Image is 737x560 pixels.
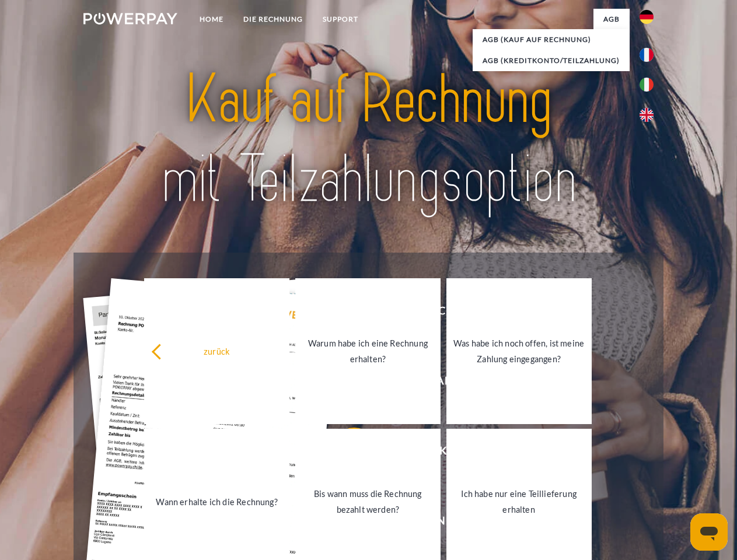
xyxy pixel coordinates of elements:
div: Bis wann muss die Rechnung bezahlt werden? [302,486,434,517]
img: it [640,78,654,92]
a: agb [593,9,630,30]
img: title-powerpay_de.svg [111,56,626,223]
img: fr [640,48,654,62]
a: AGB (Kauf auf Rechnung) [473,29,630,50]
div: Wann erhalte ich die Rechnung? [151,494,282,509]
a: SUPPORT [313,9,368,30]
img: logo-powerpay-white.svg [83,13,177,24]
div: Ich habe nur eine Teillieferung erhalten [453,486,585,517]
a: AGB (Kreditkonto/Teilzahlung) [473,50,630,71]
div: zurück [151,343,282,359]
img: de [640,10,654,24]
a: Was habe ich noch offen, ist meine Zahlung eingegangen? [446,278,592,424]
div: Warum habe ich eine Rechnung erhalten? [302,335,434,367]
iframe: Schaltfläche zum Öffnen des Messaging-Fensters [690,513,728,551]
a: DIE RECHNUNG [233,9,313,30]
a: Home [190,9,233,30]
div: Was habe ich noch offen, ist meine Zahlung eingegangen? [453,335,585,367]
img: en [640,108,654,122]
